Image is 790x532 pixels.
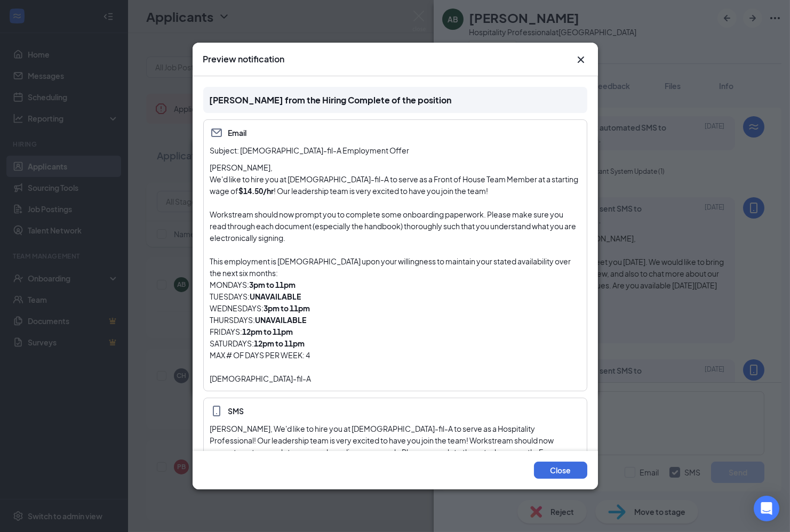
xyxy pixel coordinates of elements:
p: SATURDAYS: [210,337,580,349]
p: WEDNESDAYS: [210,302,580,314]
p: TUESDAYS: [210,291,580,302]
span: Subject: [DEMOGRAPHIC_DATA]-fil-A Employment Offer [210,146,410,155]
p: We'd like to hire you at [DEMOGRAPHIC_DATA]-fil-A to serve as a Front of House Team Member at a s... [210,173,580,197]
strong: UNAVAILABLE [250,292,301,301]
p: THURSDAYS: [210,314,580,326]
p: [DEMOGRAPHIC_DATA]-fil-A [210,373,580,384]
p: This employment is [DEMOGRAPHIC_DATA] upon your willingness to maintain your stated availability ... [210,255,580,279]
strong: 12pm to 11pm [243,327,293,336]
strong: UNAVAILABLE [256,315,307,325]
h3: Preview notification [203,53,285,65]
svg: MobileSms [210,405,223,417]
span: SMS [228,405,244,417]
p: MONDAYS: [210,279,580,291]
strong: 3pm to 11pm [264,303,310,313]
svg: Email [210,126,223,139]
strong: 3pm to 11pm [250,280,296,289]
button: Close [534,462,587,479]
div: [PERSON_NAME], We'd like to hire you at [DEMOGRAPHIC_DATA]-fil-A to serve as a Hospitality Profes... [210,423,580,470]
strong: 12pm to 11pm [254,338,305,348]
p: MAX # OF DAYS PER WEEK: 4 [210,349,580,361]
p: [PERSON_NAME], [210,162,580,173]
svg: Cross [574,53,587,66]
p: Workstream should now prompt you to complete some onboarding paperwork. Please make sure you read... [210,208,580,244]
strong: $14.50/hr [239,186,274,196]
button: Close [574,53,587,66]
span: [PERSON_NAME] from the Hiring Complete of the position [210,94,452,106]
p: FRIDAYS: [210,326,580,337]
span: Email [228,127,247,139]
div: Open Intercom Messenger [754,496,779,521]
